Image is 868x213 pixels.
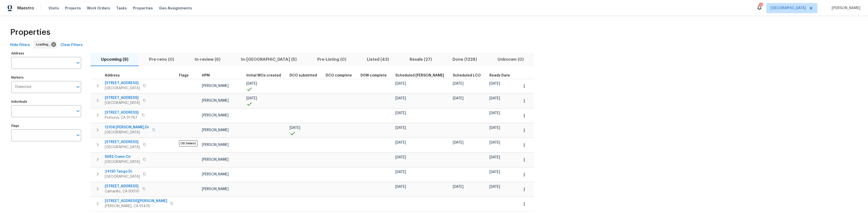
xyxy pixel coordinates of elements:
[290,126,300,130] span: [DATE]
[489,111,500,115] span: [DATE]
[395,126,406,130] span: [DATE]
[489,185,500,189] span: [DATE]
[489,97,500,100] span: [DATE]
[246,97,257,100] span: [DATE]
[395,156,406,159] span: [DATE]
[58,40,85,50] button: Clear Filters
[179,74,189,77] span: Flags
[187,56,228,63] span: In-review (6)
[105,169,140,174] span: 24130 Tango Dr
[105,110,139,115] span: [STREET_ADDRESS]
[105,199,167,204] span: [STREET_ADDRESS][PERSON_NAME]
[202,143,229,147] span: [PERSON_NAME]
[326,74,352,77] span: DCO complete
[142,56,181,63] span: Pre-reno (0)
[11,52,81,55] label: Address
[830,6,860,11] span: [PERSON_NAME]
[105,125,149,130] span: 12108 [PERSON_NAME] Dr
[65,6,81,11] span: Projects
[489,170,500,174] span: [DATE]
[361,74,387,77] span: D0W complete
[49,6,59,11] span: Visits
[489,156,500,159] span: [DATE]
[453,141,463,144] span: [DATE]
[105,115,139,120] span: Pomona, CA 91767
[36,42,52,47] span: Loading...
[105,95,140,100] span: [STREET_ADDRESS]
[395,185,406,189] span: [DATE]
[489,126,500,130] span: [DATE]
[179,140,198,146] span: OD Select
[105,154,140,159] span: 5692 Como Cir
[234,56,304,63] span: In-[GEOGRAPHIC_DATA] (5)
[11,100,81,103] label: Individuals
[453,74,481,77] span: Scheduled LCO
[445,56,484,63] span: Done (1228)
[202,158,229,161] span: [PERSON_NAME]
[87,6,110,11] span: Work Orders
[11,124,81,127] label: Flags
[246,82,257,85] span: [DATE]
[395,97,406,100] span: [DATE]
[453,97,463,100] span: [DATE]
[105,184,139,189] span: [STREET_ADDRESS]
[133,6,153,11] span: Properties
[202,114,229,117] span: [PERSON_NAME]
[105,86,140,91] span: [GEOGRAPHIC_DATA]
[74,132,82,139] button: Open
[202,84,229,88] span: [PERSON_NAME]
[246,74,281,77] span: Initial WOs created
[74,83,82,90] button: Open
[10,30,50,35] span: Properties
[11,76,81,79] label: Markets
[395,82,406,85] span: [DATE]
[105,174,140,179] span: [GEOGRAPHIC_DATA]
[310,56,353,63] span: Pre-Listing (0)
[490,56,531,63] span: Unknown (0)
[395,111,406,115] span: [DATE]
[105,74,120,77] span: Address
[105,159,140,164] span: [GEOGRAPHIC_DATA]
[360,56,396,63] span: Listed (43)
[105,189,139,194] span: Camarillo, CA 93010
[489,141,500,144] span: [DATE]
[94,56,136,63] span: Upcoming (9)
[202,173,229,176] span: [PERSON_NAME]
[159,6,192,11] span: Geo Assignments
[395,141,406,144] span: [DATE]
[395,74,444,77] span: Scheduled [PERSON_NAME]
[453,185,463,189] span: [DATE]
[74,59,82,66] button: Open
[105,140,140,145] span: [STREET_ADDRESS]
[15,85,31,89] span: 1 Selected
[34,40,57,49] div: Loading...
[105,145,140,150] span: [GEOGRAPHIC_DATA]
[402,56,439,63] span: Resale (27)
[105,204,167,209] span: [PERSON_NAME], CA 91405
[105,81,140,86] span: [STREET_ADDRESS]
[395,170,406,174] span: [DATE]
[202,99,229,102] span: [PERSON_NAME]
[489,74,510,77] span: Ready Date
[453,82,463,85] span: [DATE]
[202,128,229,132] span: [PERSON_NAME]
[105,130,149,135] span: [GEOGRAPHIC_DATA]
[17,6,34,11] span: Maestro
[290,74,317,77] span: DCO submitted
[74,108,82,115] button: Open
[489,82,500,85] span: [DATE]
[202,187,229,191] span: [PERSON_NAME]
[61,42,83,48] span: Clear Filters
[105,100,140,105] span: [GEOGRAPHIC_DATA]
[116,6,127,10] span: Tasks
[8,40,32,50] button: Hide filters
[202,74,210,77] span: HPM
[759,3,762,8] div: 7
[10,42,30,48] span: Hide filters
[771,6,806,11] span: [GEOGRAPHIC_DATA]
